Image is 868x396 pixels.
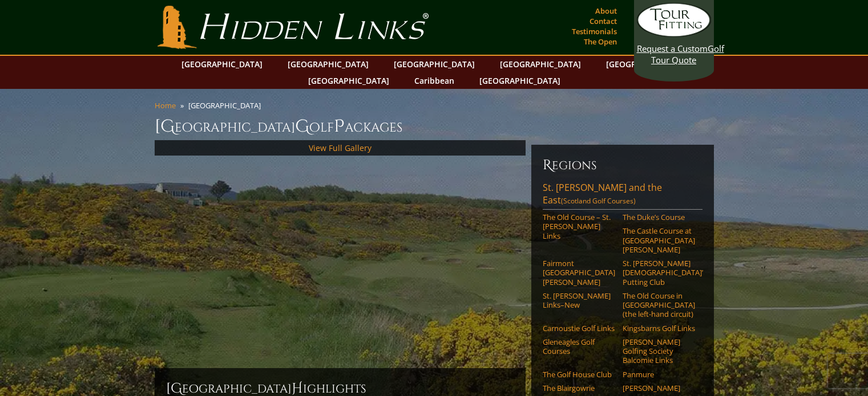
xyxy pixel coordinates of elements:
a: [GEOGRAPHIC_DATA] [388,56,481,72]
a: Gleneagles Golf Courses [543,337,615,356]
a: Fairmont [GEOGRAPHIC_DATA][PERSON_NAME] [543,259,615,287]
h1: [GEOGRAPHIC_DATA] olf ackages [155,115,714,138]
a: Panmure [623,370,695,379]
a: Home [155,100,176,111]
a: [GEOGRAPHIC_DATA] [282,56,374,72]
a: St. [PERSON_NAME] Links–New [543,291,615,310]
a: [GEOGRAPHIC_DATA] [494,56,587,72]
a: The Old Course in [GEOGRAPHIC_DATA] (the left-hand circuit) [623,291,695,319]
a: The Blairgowrie [543,383,615,393]
span: G [295,115,309,138]
a: View Full Gallery [309,142,372,153]
a: Kingsbarns Golf Links [623,324,695,333]
a: The Duke’s Course [623,213,695,222]
a: [GEOGRAPHIC_DATA] [302,72,395,89]
a: The Castle Course at [GEOGRAPHIC_DATA][PERSON_NAME] [623,226,695,254]
li: [GEOGRAPHIC_DATA] [188,100,265,111]
a: The Old Course – St. [PERSON_NAME] Links [543,213,615,240]
span: P [334,115,345,138]
a: The Golf House Club [543,370,615,379]
a: [GEOGRAPHIC_DATA] [474,72,566,89]
a: Caribbean [409,72,460,89]
a: Testimonials [569,23,620,39]
a: [PERSON_NAME] [623,383,695,393]
a: St. [PERSON_NAME] and the East(Scotland Golf Courses) [543,181,703,210]
a: The Open [581,34,620,50]
a: About [592,3,620,19]
a: [GEOGRAPHIC_DATA] [176,56,268,72]
a: Request a CustomGolf Tour Quote [637,3,711,66]
a: St. [PERSON_NAME] [DEMOGRAPHIC_DATA]’ Putting Club [623,259,695,287]
span: Request a Custom [637,43,708,54]
a: [PERSON_NAME] Golfing Society Balcomie Links [623,337,695,365]
a: Carnoustie Golf Links [543,324,615,333]
h6: Regions [543,156,703,174]
a: Contact [587,13,620,29]
span: (Scotland Golf Courses) [561,196,636,206]
a: [GEOGRAPHIC_DATA] [600,56,693,72]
